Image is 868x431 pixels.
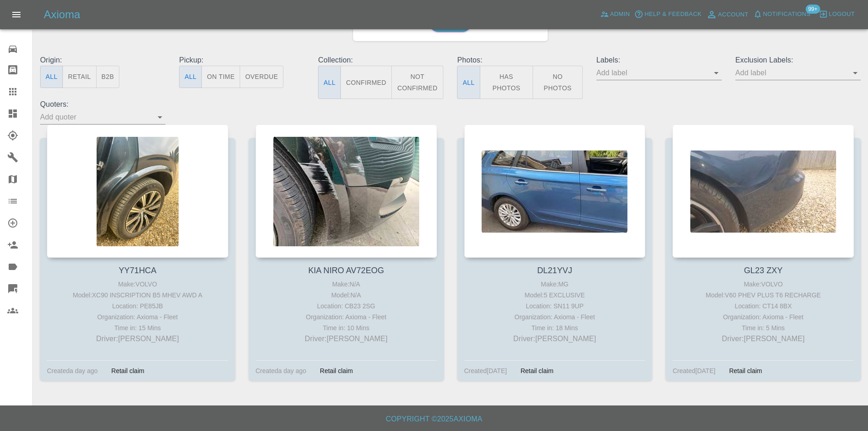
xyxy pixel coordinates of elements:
p: Collection: [318,55,443,66]
div: Model: V60 PHEV PLUS T6 RECHARGE [675,290,852,301]
p: Driver: [PERSON_NAME] [49,333,226,344]
div: Location: PE85JB [49,301,226,312]
span: Admin [610,9,630,20]
button: B2B [96,66,120,88]
div: Retail claim [313,365,360,376]
div: Organization: Axioma - Fleet [467,312,643,322]
button: All [179,66,202,88]
a: GL23 ZXY [744,266,783,275]
span: Notifications [763,9,811,20]
span: Account [718,10,749,20]
div: Make: VOLVO [49,279,226,290]
p: Labels: [596,55,722,66]
div: Organization: Axioma - Fleet [49,312,226,322]
a: YY71HCA [118,266,156,275]
p: Quoters: [40,99,165,110]
input: Add quoter [40,110,152,124]
div: Time in: 5 Mins [675,322,852,333]
div: Retail claim [104,365,151,376]
button: Confirmed [340,66,391,99]
button: All [457,66,480,99]
p: Driver: [PERSON_NAME] [467,333,643,344]
div: Location: SN11 9UP [467,301,643,312]
button: All [40,66,63,88]
div: Location: CT14 8BX [675,301,852,312]
div: Time in: 15 Mins [49,322,226,333]
button: On Time [201,66,240,88]
div: Organization: Axioma - Fleet [675,312,852,322]
button: Logout [817,7,857,21]
p: Driver: [PERSON_NAME] [258,333,435,344]
button: No Photos [533,66,583,99]
p: Photos: [457,55,582,66]
div: Created [DATE] [673,365,715,376]
button: Retail [62,66,96,88]
input: Add label [596,66,708,80]
button: All [318,66,341,99]
input: Add label [735,66,847,80]
div: Model: XC90 INSCRIPTION B5 MHEV AWD A [49,290,226,301]
h6: Copyright © 2025 Axioma [7,413,861,426]
button: Open [154,111,166,124]
div: Created a day ago [256,365,306,376]
button: Has Photos [480,66,534,99]
span: Help & Feedback [644,9,701,20]
h5: Axioma [44,7,80,22]
p: Exclusion Labels: [735,55,861,66]
div: Make: MG [467,279,643,290]
div: Location: CB23 2SG [258,301,435,312]
div: Model: 5 EXCLUSIVE [467,290,643,301]
button: Open drawer [5,4,27,26]
div: Retail claim [514,365,560,376]
button: Not Confirmed [391,66,444,99]
button: Notifications [751,7,813,21]
div: Organization: Axioma - Fleet [258,312,435,322]
div: Created [DATE] [464,365,507,376]
p: Driver: [PERSON_NAME] [675,333,852,344]
div: Model: N/A [258,290,435,301]
p: Origin: [40,55,165,66]
a: KIA NIRO AV72EOG [308,266,384,275]
div: Make: N/A [258,279,435,290]
p: Pickup: [179,55,304,66]
a: Account [704,7,751,22]
div: Make: VOLVO [675,279,852,290]
button: Open [849,67,862,79]
span: Logout [829,9,855,20]
button: Help & Feedback [632,7,704,21]
button: Overdue [240,66,283,88]
div: Time in: 10 Mins [258,322,435,333]
button: Open [710,67,723,79]
div: Time in: 18 Mins [467,322,643,333]
a: Admin [598,7,632,21]
div: Created a day ago [47,365,98,376]
div: Retail claim [722,365,769,376]
a: DL21YVJ [537,266,572,275]
span: 99+ [806,5,820,14]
